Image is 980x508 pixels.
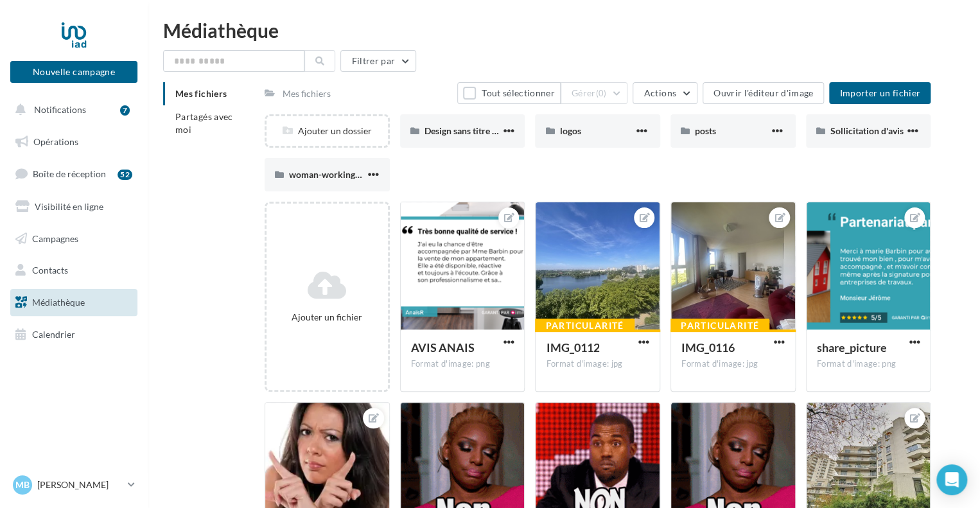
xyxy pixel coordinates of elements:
div: Ajouter un fichier [272,311,383,324]
span: Design sans titre (1) [424,125,502,136]
span: Notifications [34,104,86,115]
button: Nouvelle campagne [10,61,137,83]
span: Importer un fichier [839,87,920,98]
p: [PERSON_NAME] [37,478,123,491]
a: Boîte de réception52 [8,160,140,188]
a: Médiathèque [8,289,140,316]
button: Tout sélectionner [457,82,560,104]
div: Particularité [670,319,769,333]
button: Filtrer par [340,50,416,72]
span: logos [559,125,581,136]
span: Partagés avec moi [175,111,233,135]
span: MB [15,478,30,491]
button: Importer un fichier [829,82,931,104]
a: Calendrier [8,321,140,348]
div: Mes fichiers [283,87,331,100]
button: Actions [633,82,697,104]
span: posts [695,125,716,136]
span: IMG_0112 [546,340,599,355]
div: Ajouter un dossier [267,125,388,137]
div: Format d'image: png [817,358,920,370]
div: Format d'image: jpg [546,358,649,370]
span: Opérations [33,136,78,147]
button: Notifications 7 [8,96,135,123]
span: Actions [643,87,676,98]
button: Gérer(0) [561,82,628,104]
div: 7 [120,105,130,116]
span: Médiathèque [32,297,85,308]
div: Open Intercom Messenger [936,464,967,495]
a: Visibilité en ligne [8,193,140,220]
a: Campagnes [8,225,140,252]
span: IMG_0116 [681,340,735,355]
a: Opérations [8,128,140,155]
div: 52 [118,170,132,180]
span: Contacts [32,265,68,276]
span: Campagnes [32,232,78,243]
span: Boîte de réception [33,168,106,179]
span: AVIS ANAIS [411,340,475,355]
a: MB [PERSON_NAME] [10,473,137,497]
span: woman-working-multitask-activities [289,169,435,180]
a: Contacts [8,257,140,284]
div: Particularité [535,319,634,333]
span: Mes fichiers [175,88,227,99]
span: Sollicitation d'avis [830,125,904,136]
div: Médiathèque [163,21,965,40]
span: Calendrier [32,329,75,340]
span: (0) [596,88,607,98]
div: Format d'image: jpg [681,358,785,370]
span: share_picture [817,340,887,355]
span: Visibilité en ligne [35,201,103,212]
div: Format d'image: png [411,358,514,370]
button: Ouvrir l'éditeur d'image [703,82,824,104]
